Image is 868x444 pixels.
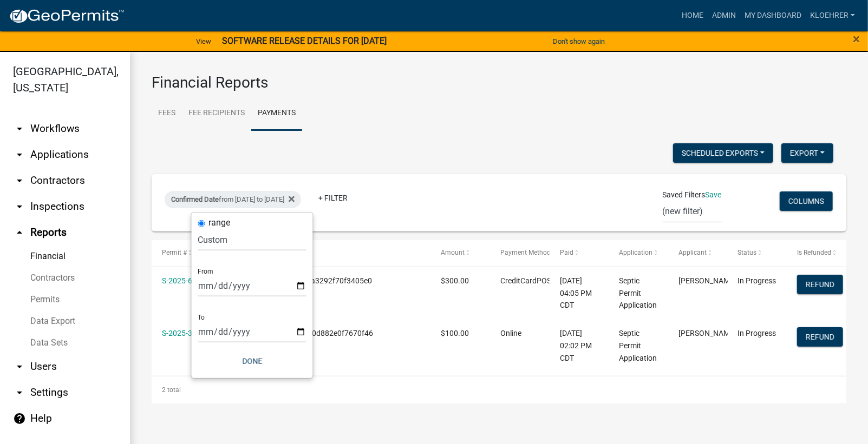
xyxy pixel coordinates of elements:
[797,327,843,347] button: Refund
[797,281,843,289] wm-modal-confirm: Refund Payment
[706,190,722,199] a: Save
[251,96,302,131] a: Payments
[797,275,843,294] button: Refund
[550,240,609,266] datatable-header-cell: Paid
[806,5,859,26] a: kloehrer
[740,5,806,26] a: My Dashboard
[677,5,708,26] a: Home
[780,191,833,211] button: Columns
[198,352,306,371] button: Done
[13,174,26,187] i: arrow_drop_down
[853,31,860,47] span: ×
[13,148,26,161] i: arrow_drop_down
[13,412,26,425] i: help
[152,376,846,403] div: 2 total
[708,5,740,26] a: Admin
[152,74,846,92] h3: Financial Reports
[560,275,598,312] div: [DATE] 04:05 PM CDT
[192,32,216,50] a: View
[222,36,387,46] strong: SOFTWARE RELEASE DETAILS FOR [DATE]
[560,249,573,256] span: Paid
[738,329,776,337] span: In Progress
[797,333,843,342] wm-modal-confirm: Refund Payment
[781,143,833,163] button: Export
[165,191,301,208] div: from [DATE] to [DATE]
[441,329,469,337] span: $100.00
[13,226,26,239] i: arrow_drop_up
[678,329,736,337] span: Charles Prom
[678,276,736,285] span: Sean Moe
[619,249,652,256] span: Application
[663,189,706,201] span: Saved Filters
[13,200,26,213] i: arrow_drop_down
[560,327,598,364] div: [DATE] 02:02 PM CDT
[500,329,521,337] span: Online
[609,240,668,266] datatable-header-cell: Application
[13,386,26,399] i: arrow_drop_down
[787,240,846,266] datatable-header-cell: Is Refunded
[162,329,197,337] a: S-2025-37
[182,96,251,131] a: Fee Recipients
[728,240,787,266] datatable-header-cell: Status
[490,240,550,266] datatable-header-cell: Payment Method
[797,249,831,256] span: Is Refunded
[853,32,860,45] button: Close
[162,276,197,285] a: S-2025-64
[162,249,187,256] span: Permit #
[619,329,657,362] span: Septic Permit Application
[211,240,431,266] datatable-header-cell: #
[673,143,773,163] button: Scheduled Exports
[310,188,356,208] a: + Filter
[549,32,609,50] button: Don't show again
[171,195,219,203] span: Confirmed Date
[619,276,657,310] span: Septic Permit Application
[13,360,26,373] i: arrow_drop_down
[221,275,420,300] div: 8e745fa81bfe46e59a3292f70f3405e0 188709
[430,240,490,266] datatable-header-cell: Amount
[738,249,757,256] span: Status
[209,218,231,227] label: range
[678,249,707,256] span: Applicant
[13,122,26,135] i: arrow_drop_down
[500,249,551,256] span: Payment Method
[152,240,211,266] datatable-header-cell: Permit #
[441,249,465,256] span: Amount
[668,240,728,266] datatable-header-cell: Applicant
[221,327,420,352] div: f8401807838e41f0a0d882e0f7670f46 040256
[738,276,776,285] span: In Progress
[152,96,182,131] a: Fees
[500,276,551,285] span: CreditCardPOS
[441,276,469,285] span: $300.00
